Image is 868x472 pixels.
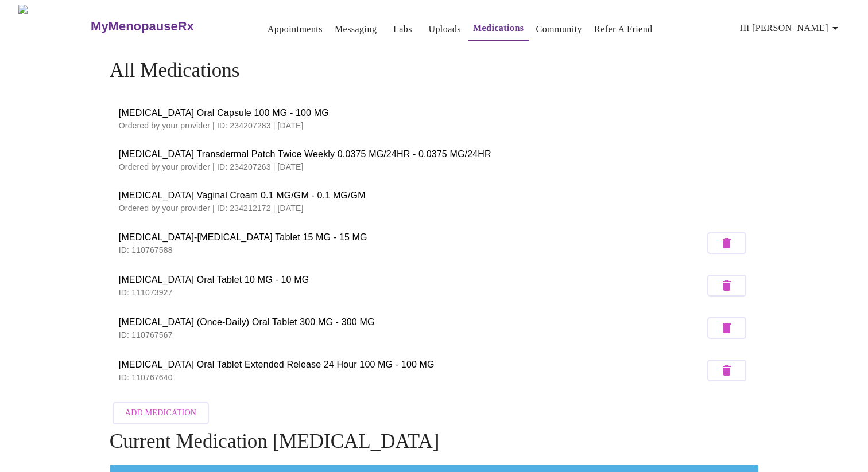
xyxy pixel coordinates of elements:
[119,372,704,383] p: ID: 110767640
[428,21,461,37] a: Uploads
[590,18,657,41] button: Refer a Friend
[119,189,749,202] span: [MEDICAL_DATA] Vaginal Cream 0.1 MG/GM - 0.1 MG/GM
[536,21,583,37] a: Community
[119,329,704,341] p: ID: 110767567
[468,17,529,41] button: Medications
[119,161,749,173] p: Ordered by your provider | ID: 234207263 | [DATE]
[735,17,847,40] button: Hi [PERSON_NAME]
[384,18,421,41] button: Labs
[119,231,704,244] span: [MEDICAL_DATA]-[MEDICAL_DATA] Tablet 15 MG - 15 MG
[740,20,842,36] span: Hi [PERSON_NAME]
[263,18,327,41] button: Appointments
[18,5,90,48] img: MyMenopauseRx Logo
[113,402,209,424] button: Add Medication
[268,21,323,37] a: Appointments
[119,273,704,287] span: [MEDICAL_DATA] Oral Tablet 10 MG - 10 MG
[91,19,194,34] h3: MyMenopauseRx
[90,6,240,46] a: MyMenopauseRx
[110,59,758,82] h4: All Medications
[532,18,587,41] button: Community
[473,20,524,36] a: Medications
[119,106,749,120] span: [MEDICAL_DATA] Oral Capsule 100 MG - 100 MG
[119,244,704,256] p: ID: 110767588
[330,18,381,41] button: Messaging
[119,358,704,372] span: [MEDICAL_DATA] Oral Tablet Extended Release 24 Hour 100 MG - 100 MG
[119,287,704,298] p: ID: 111073927
[119,315,704,329] span: [MEDICAL_DATA] (Once-Daily) Oral Tablet 300 MG - 300 MG
[119,147,749,161] span: [MEDICAL_DATA] Transdermal Patch Twice Weekly 0.0375 MG/24HR - 0.0375 MG/24HR
[110,430,758,453] h4: Current Medication [MEDICAL_DATA]
[119,202,749,214] p: Ordered by your provider | ID: 234212172 | [DATE]
[594,21,653,37] a: Refer a Friend
[119,120,749,131] p: Ordered by your provider | ID: 234207283 | [DATE]
[424,18,466,41] button: Uploads
[125,406,196,420] span: Add Medication
[393,21,412,37] a: Labs
[335,21,377,37] a: Messaging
